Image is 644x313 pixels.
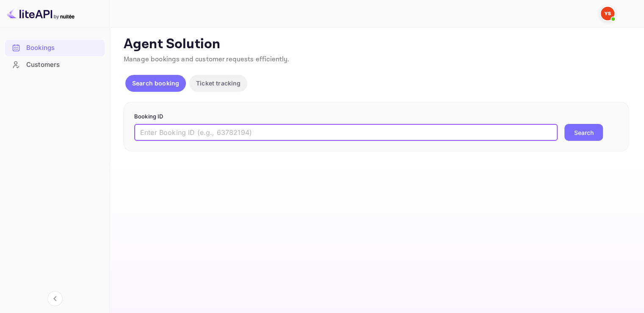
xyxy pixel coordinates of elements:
[47,291,63,306] button: Collapse navigation
[5,40,105,55] a: Bookings
[134,113,618,121] p: Booking ID
[5,40,105,56] div: Bookings
[5,57,105,72] a: Customers
[124,36,629,53] p: Agent Solution
[196,79,240,88] p: Ticket tracking
[134,124,558,141] input: Enter Booking ID (e.g., 63782194)
[5,57,105,73] div: Customers
[7,7,75,20] img: LiteAPI logo
[26,60,100,70] div: Customers
[601,7,614,20] img: Yandex Support
[26,43,100,53] div: Bookings
[132,79,179,88] p: Search booking
[564,124,603,141] button: Search
[124,55,290,64] span: Manage bookings and customer requests efficiently.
